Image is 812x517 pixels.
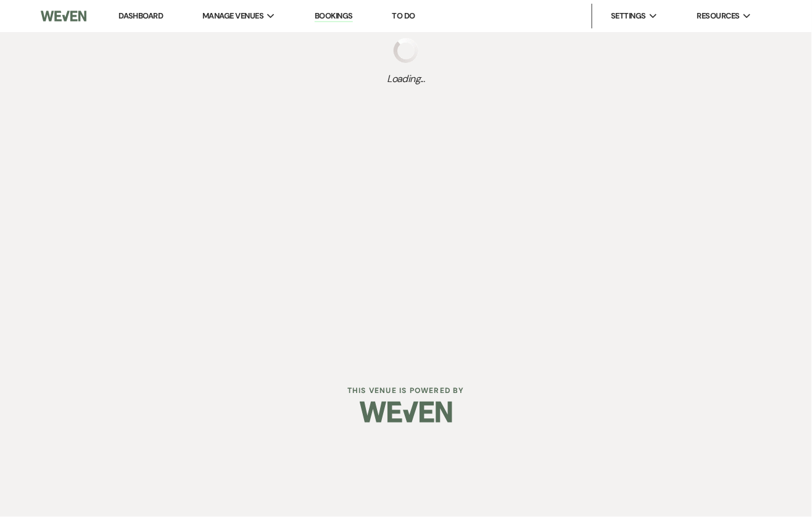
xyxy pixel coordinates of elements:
[202,10,263,22] span: Manage Venues
[315,10,353,22] a: Bookings
[697,10,740,22] span: Resources
[118,10,163,21] a: Dashboard
[41,3,87,29] img: Weven Logo
[387,72,425,86] span: Loading...
[392,10,415,21] a: To Do
[611,10,646,22] span: Settings
[360,391,452,434] img: Weven Logo
[394,38,418,63] img: loading spinner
